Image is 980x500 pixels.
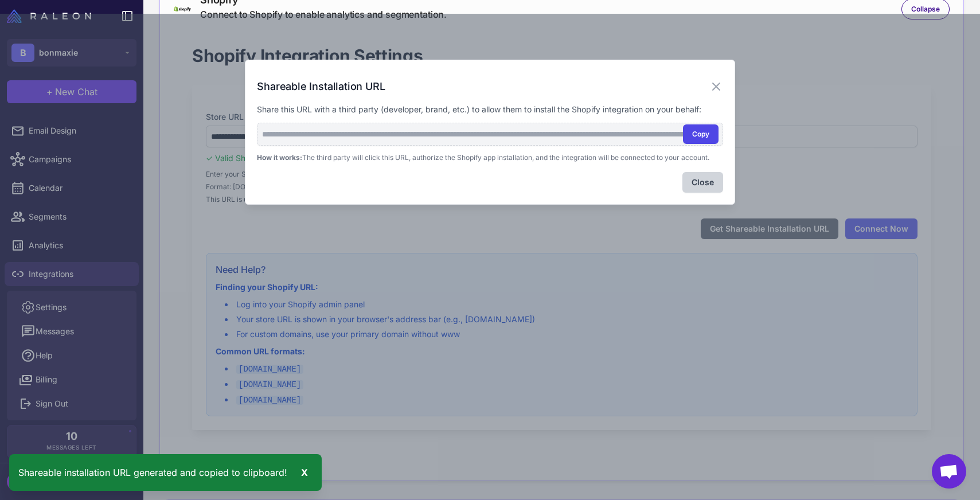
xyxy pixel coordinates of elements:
[7,9,91,23] img: Raleon Logo
[200,7,447,21] div: Connect to Shopify to enable analytics and segmentation.
[296,463,313,482] div: X
[257,153,302,162] strong: How it works:
[174,6,191,11] img: shopify-logo-primary-logo-456baa801ee66a0a435671082365958316831c9960c480451dd0330bcdae304f.svg
[257,103,723,116] p: Share this URL with a third party (developer, brand, etc.) to allow them to install the Shopify i...
[682,172,723,193] button: Close
[257,79,385,94] h3: Shareable Installation URL
[683,124,719,144] button: Copy
[9,454,322,491] div: Shareable installation URL generated and copied to clipboard!
[257,153,723,163] p: The third party will click this URL, authorize the Shopify app installation, and the integration ...
[932,454,966,489] a: Open chat
[911,4,940,14] span: Collapse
